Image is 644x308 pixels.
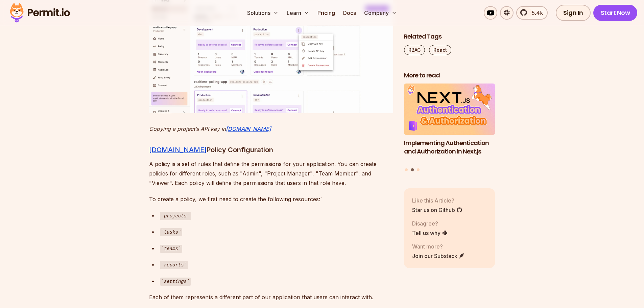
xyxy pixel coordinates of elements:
p: Each of them represents a different part of our application that users can interact with. [149,292,393,302]
code: tasks [160,228,183,236]
h2: Related Tags [404,32,495,41]
em: Copying a project’s API key in [149,125,226,132]
a: Tell us why [412,229,448,237]
img: Permit logo [7,1,73,24]
a: [DOMAIN_NAME] [226,125,271,132]
h3: Policy Configuration [149,144,393,155]
button: Solutions [244,6,281,20]
a: RBAC [404,45,425,55]
div: Posts [404,84,495,172]
code: projects [160,212,191,220]
button: Go to slide 2 [411,168,414,171]
img: Implementing Authentication and Authorization in Next.js [404,84,495,135]
a: React [429,45,451,55]
a: 5.4k [516,6,548,20]
p: Like this Article? [412,196,462,205]
li: 2 of 3 [404,84,495,164]
p: A policy is a set of rules that define the permissions for your application. You can create polic... [149,159,393,188]
span: 5.4k [528,9,543,17]
h2: More to read [404,71,495,80]
a: Sign In [556,5,591,21]
a: Docs [340,6,359,20]
a: [DOMAIN_NAME] [149,146,207,154]
button: Company [361,6,400,20]
a: Implementing Authentication and Authorization in Next.jsImplementing Authentication and Authoriza... [404,84,495,164]
p: Want more? [412,242,465,251]
h3: Implementing Authentication and Authorization in Next.js [404,139,495,156]
code: reports [160,261,188,269]
button: Go to slide 3 [417,168,420,171]
a: Join our Substack [412,252,465,260]
p: Disagree? [412,219,448,228]
code: teams [160,245,183,253]
button: Learn [284,6,312,20]
button: Go to slide 1 [405,168,408,171]
code: settings [160,278,191,286]
p: To create a policy, we first need to create the following resources:` [149,194,393,204]
a: Pricing [315,6,338,20]
a: Star us on Github [412,206,462,214]
a: Start Now [593,5,638,21]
